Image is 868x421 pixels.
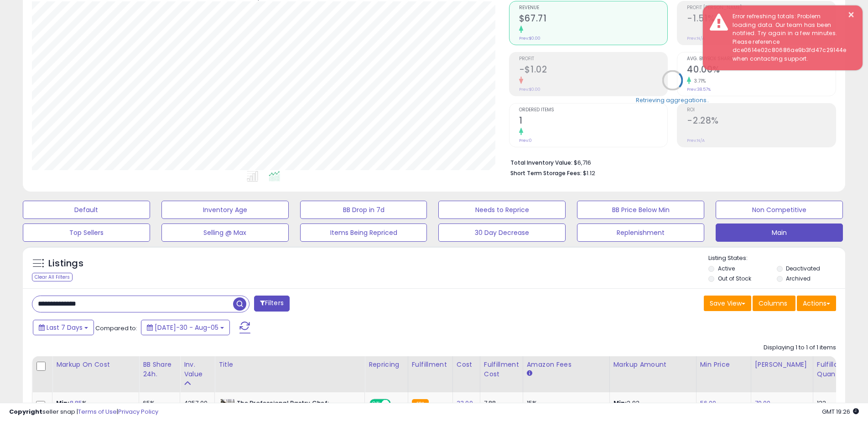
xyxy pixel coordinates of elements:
div: Fulfillment [412,360,449,369]
p: Listing States: [708,254,845,263]
label: Active [718,265,735,272]
span: [DATE]-30 - Aug-05 [155,323,218,332]
div: [PERSON_NAME] [755,360,809,369]
label: Deactivated [786,265,820,272]
div: Markup on Cost [56,360,135,369]
div: Displaying 1 to 1 of 1 items [764,343,836,352]
div: seller snap | | [9,408,158,416]
small: Amazon Fees. [527,369,532,378]
button: BB Drop in 7d [300,201,427,219]
div: Amazon Fees [527,360,606,369]
button: Needs to Reprice [438,201,566,219]
strong: Copyright [9,407,42,416]
button: Filters [254,296,290,312]
label: Out of Stock [718,275,751,282]
div: Error refreshing totals: Problem loading data. Our team has been notified. Try again in a few min... [726,12,856,63]
div: BB Share 24h. [143,360,176,379]
div: Cost [457,360,476,369]
button: Actions [797,296,836,311]
div: Repricing [369,360,404,369]
h5: Listings [48,257,83,270]
a: Terms of Use [78,407,117,416]
button: BB Price Below Min [577,201,704,219]
button: Replenishment [577,223,704,242]
button: Items Being Repriced [300,223,427,242]
button: Main [716,223,843,242]
button: Non Competitive [716,201,843,219]
div: Markup Amount [613,360,692,369]
div: Clear All Filters [32,273,73,281]
div: Retrieving aggregations.. [636,96,709,104]
div: Fulfillable Quantity [817,360,848,379]
div: Title [218,360,361,369]
button: Columns [753,296,795,311]
button: Last 7 Days [33,320,94,335]
div: Fulfillment Cost [484,360,519,379]
span: Compared to: [95,324,137,333]
button: Top Sellers [23,223,150,242]
div: Min Price [700,360,747,369]
label: Archived [786,275,811,282]
span: Columns [759,299,787,308]
button: Selling @ Max [161,223,289,242]
span: Last 7 Days [47,323,83,332]
button: [DATE]-30 - Aug-05 [141,320,230,335]
button: Save View [704,296,751,311]
button: Default [23,201,150,219]
button: 30 Day Decrease [438,223,566,242]
button: × [847,9,855,21]
a: Privacy Policy [118,407,158,416]
button: Inventory Age [161,201,289,219]
span: 2025-08-13 19:26 GMT [822,407,859,416]
th: The percentage added to the cost of goods (COGS) that forms the calculator for Min & Max prices. [52,356,139,392]
div: Inv. value [184,360,211,379]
